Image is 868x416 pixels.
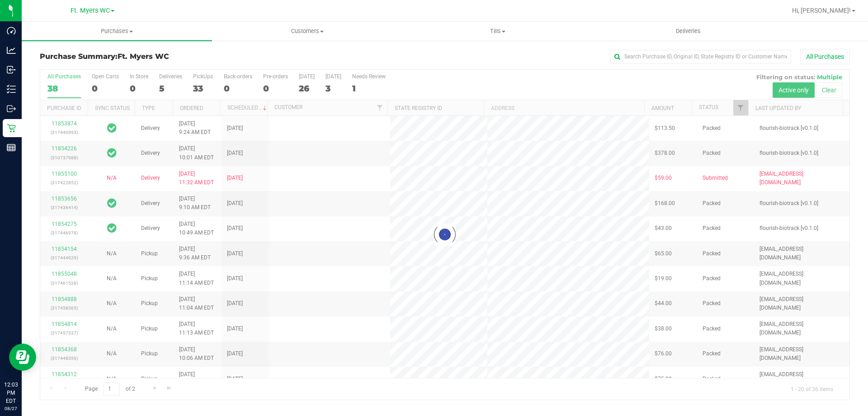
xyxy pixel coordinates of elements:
p: 08/27 [4,405,18,412]
a: Customers [212,22,402,41]
span: Hi, [PERSON_NAME]! [792,7,851,14]
span: Ft. Myers WC [71,7,110,14]
span: Customers [212,27,402,35]
inline-svg: Analytics [7,46,16,55]
inline-svg: Outbound [7,104,16,113]
span: Deliveries [664,27,713,35]
inline-svg: Dashboard [7,26,16,35]
inline-svg: Inventory [7,85,16,94]
span: Ft. Myers WC [118,52,169,61]
a: Deliveries [593,22,783,41]
button: All Purchases [800,49,850,64]
inline-svg: Retail [7,124,16,133]
a: Purchases [22,22,212,41]
inline-svg: Reports [7,143,16,152]
inline-svg: Inbound [7,65,16,74]
h3: Purchase Summary: [40,53,310,61]
input: Search Purchase ID, Original ID, State Registry ID or Customer Name... [610,50,791,63]
p: 12:03 PM EDT [4,381,18,405]
iframe: Resource center [9,344,36,371]
span: Purchases [22,27,212,35]
a: Tills [402,22,593,41]
span: Tills [403,27,592,35]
